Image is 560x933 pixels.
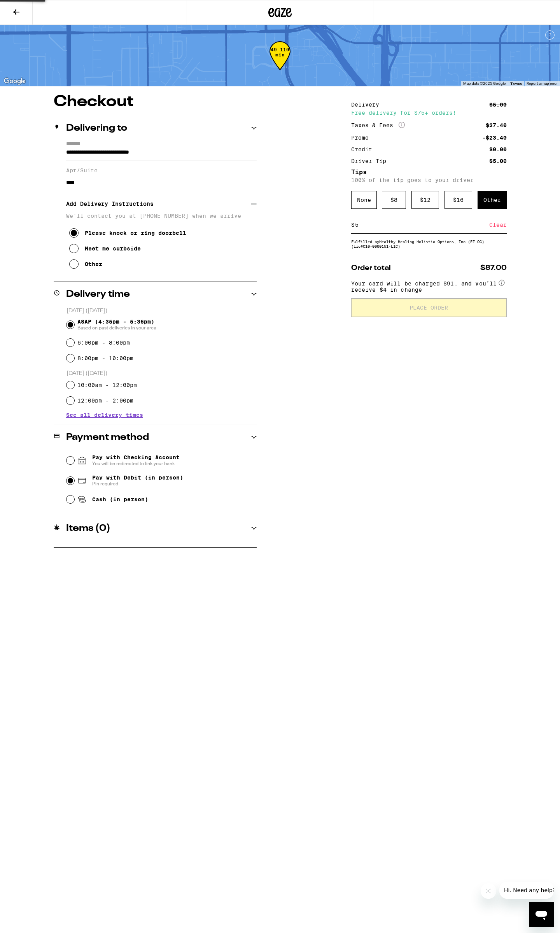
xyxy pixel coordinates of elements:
div: 49-110 min [269,47,290,76]
div: Promo [351,135,374,140]
div: Driver Tip [351,158,392,164]
input: 0 [355,221,489,228]
button: See all delivery times [66,412,143,418]
h2: Items ( 0 ) [66,524,110,533]
span: Order total [351,264,391,271]
p: [DATE] ([DATE]) [66,370,257,377]
iframe: Button to launch messaging window [529,902,554,927]
span: Cash (in person) [92,496,148,502]
div: Clear [489,216,507,233]
a: Terms [510,81,522,86]
div: Delivery [351,102,385,107]
h5: Tips [351,169,507,175]
span: Place Order [409,305,448,310]
div: Please knock or ring doorbell [85,230,186,236]
h1: Checkout [54,94,257,110]
div: $5.00 [489,102,507,107]
h2: Delivering to [66,124,127,133]
div: $ 16 [444,191,472,209]
img: Google [2,76,28,86]
div: $5.00 [489,158,507,164]
span: ASAP (4:35pm - 5:36pm) [77,319,156,331]
div: $ 12 [411,191,439,209]
iframe: Close message [481,883,496,899]
label: Apt/Suite [66,167,257,173]
div: Fulfilled by Healthy Healing Holistic Options, Inc (EZ OC) (Lic# C10-0000151-LIC ) [351,239,507,249]
p: We'll contact you at [PHONE_NUMBER] when we arrive [66,213,257,219]
div: Free delivery for $75+ orders! [351,110,507,116]
div: $0.00 [489,147,507,152]
h2: Delivery time [66,290,130,299]
div: Credit [351,147,378,152]
div: $27.40 [486,123,507,128]
label: 12:00pm - 2:00pm [77,397,133,404]
span: Hi. Need any help? [5,5,56,12]
span: Pay with Debit (in person) [92,474,183,481]
span: Map data ©2025 Google [463,81,506,86]
label: 6:00pm - 8:00pm [77,340,130,346]
div: $ 8 [382,191,406,209]
button: Place Order [351,298,507,317]
span: You will be redirected to link your bank [92,460,180,467]
button: Other [69,256,102,272]
div: Meet me curbside [85,245,141,252]
label: 8:00pm - 10:00pm [77,355,133,361]
div: $ [351,216,355,233]
a: Open this area in Google Maps (opens a new window) [2,76,28,86]
div: None [351,191,377,209]
span: Your card will be charged $91, and you’ll receive $4 in change [351,278,497,293]
div: -$23.40 [482,135,507,140]
label: 10:00am - 12:00pm [77,382,137,388]
button: Please knock or ring doorbell [69,225,186,241]
iframe: Message from company [499,882,554,899]
p: 100% of the tip goes to your driver [351,177,507,183]
h3: Add Delivery Instructions [66,195,251,213]
div: Other [85,261,102,267]
h2: Payment method [66,433,149,442]
span: Pay with Checking Account [92,454,180,467]
button: Meet me curbside [69,241,141,256]
div: Other [478,191,507,209]
span: Based on past deliveries in your area [77,325,156,331]
p: [DATE] ([DATE]) [66,307,257,315]
span: Pin required [92,481,183,487]
div: Taxes & Fees [351,122,405,129]
span: $87.00 [480,264,507,271]
a: Report a map error [527,81,558,86]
